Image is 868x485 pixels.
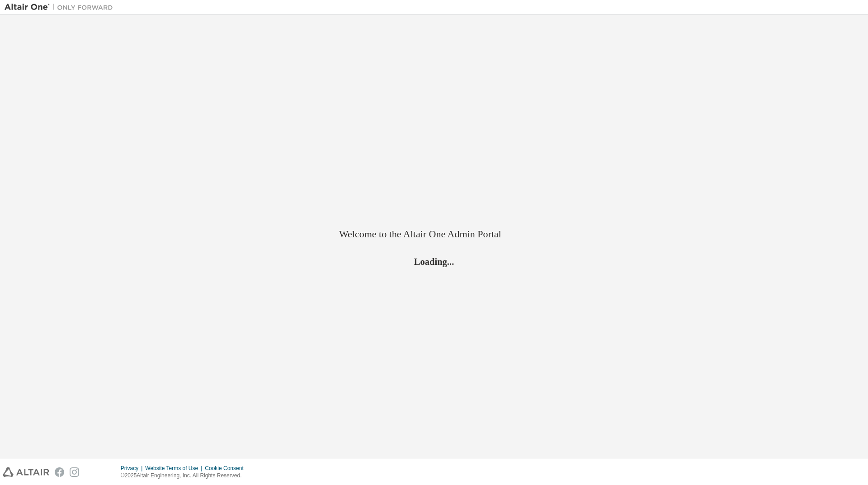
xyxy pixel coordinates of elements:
[121,472,249,480] p: © 2025 Altair Engineering, Inc. All Rights Reserved.
[121,465,145,472] div: Privacy
[70,467,79,477] img: instagram.svg
[205,465,249,472] div: Cookie Consent
[5,3,118,12] img: Altair One
[145,465,205,472] div: Website Terms of Use
[339,255,529,267] h2: Loading...
[339,228,529,240] h2: Welcome to the Altair One Admin Portal
[3,467,49,477] img: altair_logo.svg
[55,467,64,477] img: facebook.svg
